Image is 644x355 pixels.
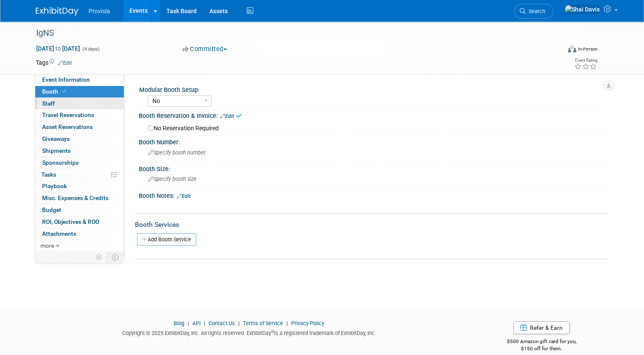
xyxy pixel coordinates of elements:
[42,183,67,189] span: Playbook
[42,195,109,201] span: Misc. Expenses & Credits
[36,58,72,67] td: Tags
[139,136,608,146] div: Booth Number:
[220,113,234,119] a: Edit
[35,98,124,109] a: Staff
[236,320,242,326] span: |
[578,46,598,52] div: In-Person
[284,320,290,326] span: |
[148,149,206,156] span: Specify booth number
[42,206,61,213] span: Budget
[35,204,124,216] a: Budget
[58,60,72,66] a: Edit
[202,320,207,326] span: |
[148,176,197,182] span: Specify booth size
[139,109,608,120] div: Booth Reservation & Invoice:
[174,320,184,326] a: Blog
[36,7,78,16] img: ExhibitDay
[139,83,604,94] div: Modular Booth Setup:
[36,45,80,52] span: [DATE] [DATE]
[92,252,107,263] td: Personalize Event Tab Strip
[209,320,235,326] a: Contact Us
[62,89,66,94] i: Booth reservation complete
[42,100,55,107] span: Staff
[291,320,324,326] a: Privacy Policy
[135,220,608,229] div: Booth Services
[526,8,545,14] span: Search
[40,242,54,249] span: more
[35,228,124,240] a: Attachments
[515,44,598,57] div: Event Format
[35,180,124,192] a: Playbook
[41,171,56,178] span: Tasks
[42,76,90,83] span: Event Information
[42,230,76,237] span: Attachments
[33,26,550,41] div: IgNS
[42,135,70,142] span: Giveaways
[137,233,196,246] a: Add Booth Service
[35,86,124,97] a: Booth
[35,169,124,180] a: Tasks
[177,193,191,199] a: Edit
[139,189,608,200] div: Booth Notes:
[42,123,93,130] span: Asset Reservations
[42,159,79,166] span: Sponsorships
[35,133,124,145] a: Giveaways
[82,46,100,52] span: (4 days)
[243,320,283,326] a: Terms of Service
[35,192,124,204] a: Misc. Expenses & Credits
[54,45,62,52] span: to
[107,252,124,263] td: Toggle Event Tabs
[475,345,608,352] div: $150 off for them.
[35,157,124,169] a: Sponsorships
[475,332,608,352] div: $500 Amazon gift card for you,
[564,5,600,14] img: Shai Davis
[35,109,124,121] a: Travel Reservations
[35,74,124,86] a: Event Information
[192,320,200,326] a: API
[42,112,94,118] span: Travel Reservations
[186,320,191,326] span: |
[35,121,124,133] a: Asset Reservations
[89,8,110,14] span: Provista
[35,145,124,157] a: Shipments
[35,240,124,252] a: more
[514,4,553,19] a: Search
[42,88,68,95] span: Booth
[42,218,99,225] span: ROI, Objectives & ROO
[513,321,570,334] a: Refer & Earn
[271,329,274,334] sup: ®
[568,46,576,52] img: Format-Inperson.png
[35,216,124,228] a: ROI, Objectives & ROO
[574,58,597,63] div: Event Rating
[139,163,608,173] div: Booth Size:
[36,327,462,337] div: Copyright © 2025 ExhibitDay, Inc. All rights reserved. ExhibitDay is a registered trademark of Ex...
[145,122,602,132] div: No Reservation Required
[180,45,230,54] button: Committed
[42,147,71,154] span: Shipments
